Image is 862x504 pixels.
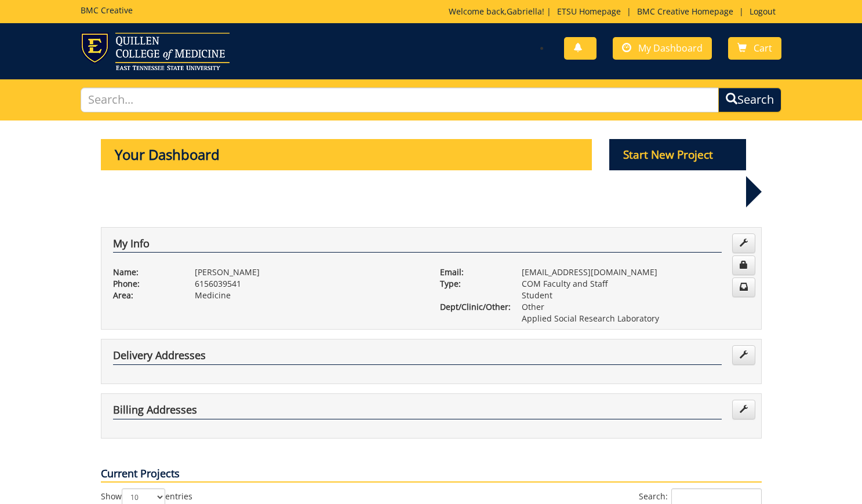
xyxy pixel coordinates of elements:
[732,345,755,365] a: Edit Addresses
[113,350,722,365] h4: Delivery Addresses
[522,313,750,324] p: Applied Social Research Laboratory
[440,278,504,290] p: Type:
[113,278,177,290] p: Phone:
[195,278,423,290] p: 6156039541
[440,301,504,313] p: Dept/Clinic/Other:
[113,290,177,301] p: Area:
[744,6,781,17] a: Logout
[195,290,423,301] p: Medicine
[551,6,627,17] a: ETSU Homepage
[732,400,755,419] a: Edit Addresses
[754,42,772,54] span: Cart
[113,238,722,253] h4: My Info
[631,6,739,17] a: BMC Creative Homepage
[613,37,712,60] a: My Dashboard
[113,266,177,278] p: Name:
[507,6,542,17] a: Gabriella
[609,139,746,170] p: Start New Project
[522,301,750,313] p: Other
[732,233,755,253] a: Edit Info
[522,266,750,278] p: [EMAIL_ADDRESS][DOMAIN_NAME]
[609,150,746,161] a: Start New Project
[522,290,750,301] p: Student
[718,87,781,112] button: Search
[449,6,781,17] p: Welcome back, ! | | |
[81,87,719,112] input: Search...
[440,266,504,278] p: Email:
[101,466,762,483] p: Current Projects
[732,277,755,297] a: Change Communication Preferences
[728,37,781,60] a: Cart
[81,32,230,70] img: ETSU logo
[101,139,592,170] p: Your Dashboard
[81,6,133,14] h5: BMC Creative
[638,42,703,54] span: My Dashboard
[522,278,750,290] p: COM Faculty and Staff
[113,404,722,419] h4: Billing Addresses
[195,266,423,278] p: [PERSON_NAME]
[732,255,755,275] a: Change Password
